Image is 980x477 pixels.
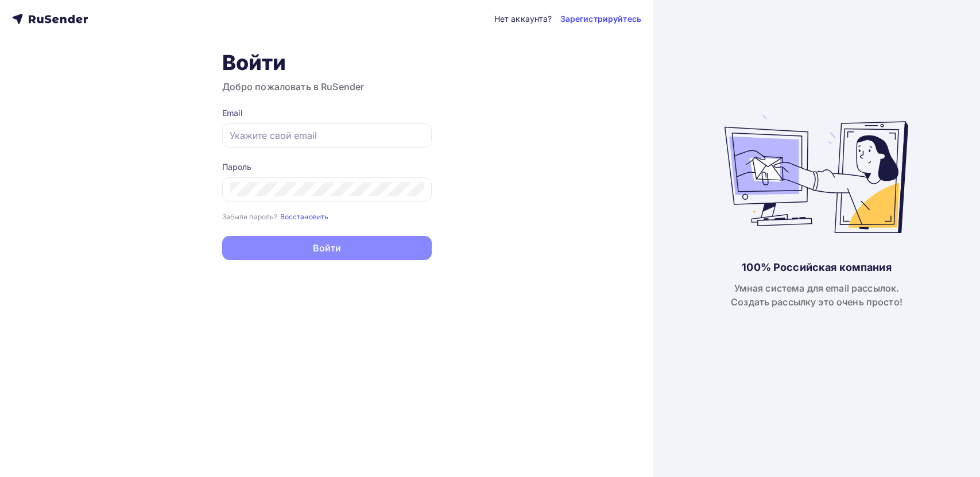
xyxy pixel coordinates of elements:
[280,212,329,221] small: Восстановить
[222,107,432,119] div: Email
[222,80,432,94] h3: Добро пожаловать в RuSender
[222,50,432,75] h1: Войти
[560,13,641,25] a: Зарегистрируйтесь
[731,281,902,309] div: Умная система для email рассылок. Создать рассылку это очень просто!
[280,211,329,221] a: Восстановить
[222,236,432,260] button: Войти
[222,161,432,173] div: Пароль
[494,13,552,25] div: Нет аккаунта?
[230,129,424,142] input: Укажите свой email
[222,212,278,221] small: Забыли пароль?
[742,261,891,274] div: 100% Российская компания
